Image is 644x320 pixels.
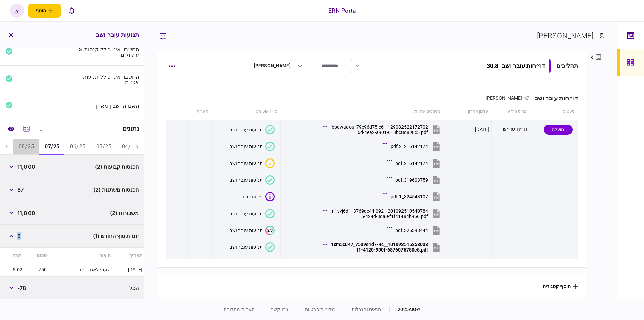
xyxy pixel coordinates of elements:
div: האם החשבון מאוזן [75,103,139,108]
button: פתח תפריט להוספת לקוח [28,4,61,18]
span: הכנסות משתנות (2) [93,186,139,194]
div: נתונים [123,125,139,132]
a: השוואה למסמך [5,123,17,135]
span: יתרת סוף החודש (1) [93,232,139,240]
div: 101092515353038__1xm5cu47_7539e1d7-4cf1-4120-900f-6876075750e5.pdf [331,242,428,253]
button: 325398444.pdf [389,223,441,238]
button: תנועות עובר ושב [230,142,275,151]
text: 2/3 [267,228,273,232]
span: 11,000 [17,163,35,171]
div: פירוט יתרות [239,194,263,199]
span: -78 [17,284,26,292]
div: 319603759.pdf [395,177,428,183]
th: סטטוס [530,104,578,120]
td: העב׳ לאחר-נייד [48,263,112,277]
div: הועלה [544,125,573,135]
div: תהליכים [556,61,578,71]
div: תנועות עובר ושב [230,228,263,233]
span: 5 [17,232,21,240]
th: תאריך [112,248,144,263]
div: החשבון אינו כולל קנסות או עיקולים [75,47,139,57]
div: תנועות עובר ושב [230,127,263,132]
div: החשבון אינו כולל תנועות אכ״מ [75,74,139,85]
div: תנועות עובר ושב [230,177,263,183]
span: הכנסות קבועות (2) [95,163,139,171]
button: פתח רשימת התראות [65,4,79,18]
div: [DATE] [475,126,489,133]
div: 324543107_1.pdf [391,194,428,199]
button: פירוט יתרות [239,192,275,201]
th: פריט מידע [492,104,530,120]
a: מדיניות פרטיות [305,307,335,312]
div: דו״חות עובר ושב - 30.8 [487,62,545,70]
button: מחשבון [20,123,33,135]
th: סיווג אוטומטי [212,104,281,120]
button: תנועות עובר ושב [230,209,275,218]
td: -250 [24,263,48,277]
span: הכל [129,284,139,292]
button: 216142174.pdf [389,155,441,171]
div: ERN Portal [328,6,357,15]
th: עדכון אחרון [444,104,492,120]
th: תיאור [48,248,112,263]
a: הערות מהדורה [224,307,255,312]
span: משכורות (2) [110,209,139,217]
div: [PERSON_NAME] [254,62,291,70]
div: תנועות עובר ושב [230,244,263,250]
button: 201092510540784__n1vvj6d1_3769dc44-0925-424d-8da0-f1f41484b966.pdf [324,206,441,221]
div: תנועות עובר ושב [230,211,263,216]
span: [PERSON_NAME] [486,95,522,101]
a: צרו קשר [271,307,288,312]
td: [DATE] [112,263,144,277]
span: 11,000 [17,209,35,217]
button: 05/25 [91,139,117,155]
button: 129082522172702__bbdwadou_79c96d75-c66d-4ea2-a901-618bc8d898c5.pdf [324,122,441,137]
button: תנועות עובר ושב [230,125,275,134]
button: 319603759.pdf [389,172,441,187]
button: 324543107_1.pdf [384,189,441,204]
div: דו״חות עובר ושב [529,95,578,102]
div: © 2025 AIO [389,306,420,313]
button: איכות לא מספקתתנועות עובר ושב [230,158,275,168]
th: סכום [24,248,48,263]
div: 129082522172702__bbdwadou_79c96d75-c66d-4ea2-a901-618bc8d898c5.pdf [331,124,428,135]
th: מסמכים שהועלו [281,104,444,120]
div: 216142174.pdf [395,161,428,166]
th: הערות [188,104,212,120]
button: תנועות עובר ושב [230,175,275,185]
button: 04/25 [117,139,143,155]
div: 201092510540784__n1vvj6d1_3769dc44-0925-424d-8da0-f1f41484b966.pdf [331,208,428,219]
div: איכות לא מספקת [265,158,275,168]
button: 07/25 [39,139,65,155]
button: תנועות עובר ושב [230,242,275,252]
div: [PERSON_NAME] [537,30,594,41]
div: תנועות עובר ושב [230,161,263,166]
div: תנועות עובר ושב [230,144,263,149]
button: 2/3תנועות עובר ושב [230,226,275,235]
h3: תנועות עובר ושב [96,32,139,38]
button: א [10,4,24,18]
button: דו״חות עובר ושב- 30.8 [350,59,551,73]
span: 87 [17,186,24,194]
button: 101092515353038__1xm5cu47_7539e1d7-4cf1-4120-900f-6876075750e5.pdf [324,239,441,255]
div: דו״ח עו״ש [494,122,528,137]
div: 325398444.pdf [395,228,428,233]
button: 08/25 [13,139,39,155]
button: 06/25 [65,139,91,155]
button: 216142174_2.pdf [384,139,441,154]
button: הרחב\כווץ הכל [36,123,48,135]
a: תנאים והגבלות [352,307,381,312]
div: 216142174_2.pdf [391,144,428,149]
button: הוסף קטגוריה [543,284,578,289]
